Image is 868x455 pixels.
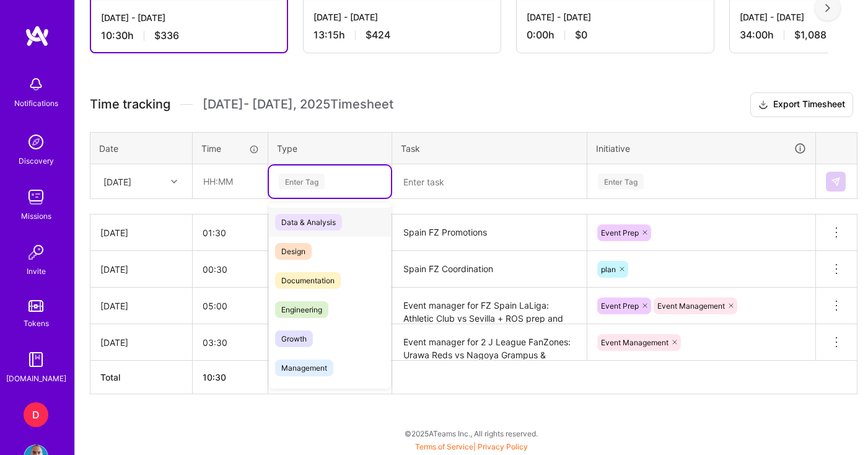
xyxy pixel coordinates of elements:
[393,325,585,360] textarea: Event manager for 2 J League FanZones: Urawa Reds vs Nagoya Grampus & Shonan Bellmare vs FC Tokyo
[275,330,313,347] span: Growth
[268,132,392,164] th: Type
[275,214,342,231] span: Data & Analysis
[393,252,585,286] textarea: Spain FZ Coordination
[203,97,393,112] span: [DATE] - [DATE] , 2025 Timesheet
[758,99,768,112] i: icon Download
[193,289,268,322] input: HH:MM
[90,361,193,394] th: Total
[74,418,868,449] div: © 2025 ATeams Inc., All rights reserved.
[478,442,528,451] a: Privacy Policy
[14,97,58,110] div: Notifications
[25,25,50,47] img: logo
[100,336,182,349] div: [DATE]
[101,11,277,24] div: [DATE] - [DATE]
[193,361,268,394] th: 10:30
[831,177,841,187] img: Submit
[596,141,807,156] div: Initiative
[601,338,669,347] span: Event Management
[366,29,390,42] span: $424
[313,11,491,24] div: [DATE] - [DATE]
[101,29,277,42] div: 10:30 h
[90,97,170,112] span: Time tracking
[90,132,193,164] th: Date
[100,263,182,276] div: [DATE]
[313,29,491,42] div: 13:15 h
[171,179,177,185] i: icon Chevron
[279,172,325,191] div: Enter Tag
[100,299,182,312] div: [DATE]
[275,243,312,260] span: Design
[24,130,48,154] img: discovery
[24,185,48,210] img: teamwork
[19,154,54,167] div: Discovery
[24,402,48,427] div: D
[24,317,49,330] div: Tokens
[193,253,268,286] input: HH:MM
[415,442,528,451] span: |
[601,228,639,237] span: Event Prep
[100,226,182,239] div: [DATE]
[201,142,259,155] div: Time
[598,172,644,191] div: Enter Tag
[275,301,328,318] span: Engineering
[750,92,853,117] button: Export Timesheet
[527,11,704,24] div: [DATE] - [DATE]
[24,72,48,97] img: bell
[193,165,267,198] input: HH:MM
[193,216,268,249] input: HH:MM
[275,360,333,376] span: Management
[393,216,585,250] textarea: Spain FZ Promotions
[24,347,48,372] img: guide book
[6,372,66,385] div: [DOMAIN_NAME]
[28,300,43,312] img: tokens
[21,210,51,223] div: Missions
[27,265,46,278] div: Invite
[601,301,639,311] span: Event Prep
[575,29,587,42] span: $0
[24,240,48,265] img: Invite
[825,4,830,12] img: right
[657,301,725,311] span: Event Management
[601,265,616,274] span: plan
[794,29,826,42] span: $1,088
[527,29,704,42] div: 0:00 h
[103,175,131,188] div: [DATE]
[20,402,51,427] a: D
[392,132,587,164] th: Task
[154,29,179,42] span: $336
[193,326,268,359] input: HH:MM
[393,289,585,323] textarea: Event manager for FZ Spain LaLiga: Athletic Club vs Sevilla + ROS prep and activations
[415,442,473,451] a: Terms of Service
[275,272,341,289] span: Documentation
